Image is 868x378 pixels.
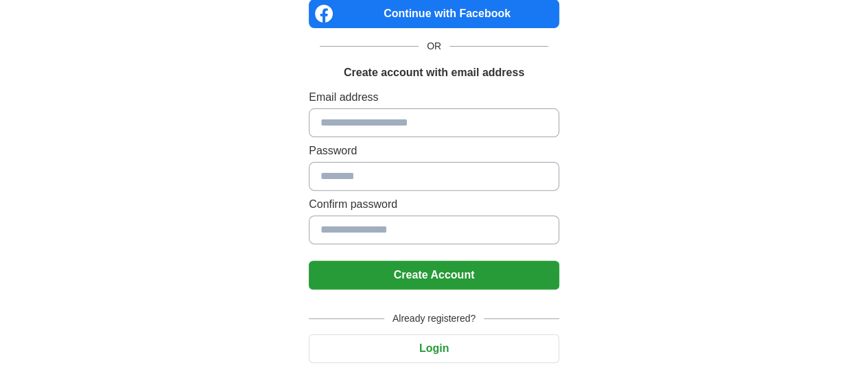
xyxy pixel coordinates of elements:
button: Create Account [309,261,559,290]
label: Confirm password [309,196,559,213]
a: Login [309,342,559,354]
span: Already registered? [384,311,484,326]
h1: Create account with email address [344,64,524,81]
span: OR [419,39,449,54]
button: Login [309,334,559,363]
label: Email address [309,89,559,106]
label: Password [309,143,559,159]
